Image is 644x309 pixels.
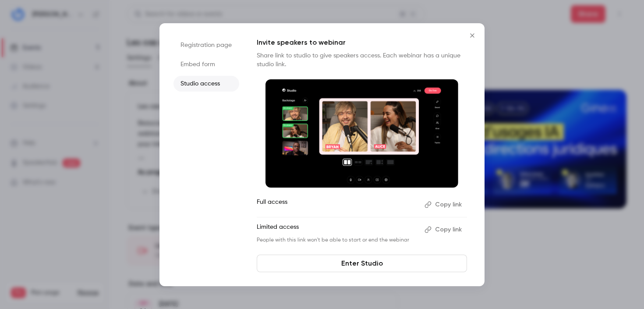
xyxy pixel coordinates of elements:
li: Registration page [173,37,239,53]
button: Close [464,27,481,44]
button: Copy link [421,223,467,237]
p: Full access [257,198,418,212]
li: Studio access [173,76,239,92]
img: Invite speakers to webinar [265,79,458,188]
a: Enter Studio [257,255,467,272]
p: Share link to studio to give speakers access. Each webinar has a unique studio link. [257,51,467,69]
p: Invite speakers to webinar [257,37,467,48]
p: Limited access [257,223,418,237]
button: Copy link [421,198,467,212]
li: Embed form [173,57,239,72]
p: People with this link won't be able to start or end the webinar [257,237,418,244]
